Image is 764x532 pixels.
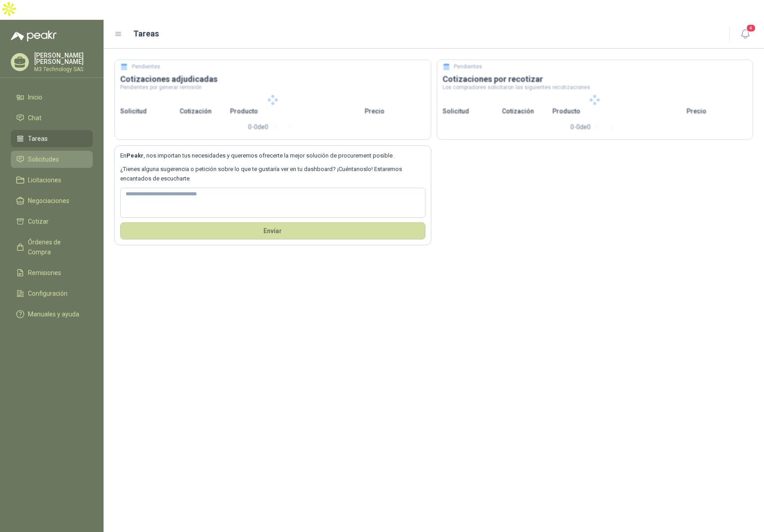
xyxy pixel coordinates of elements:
[34,52,93,65] p: [PERSON_NAME] [PERSON_NAME]
[28,113,41,123] span: Chat
[737,26,753,42] button: 4
[11,171,93,189] a: Licitaciones
[11,306,93,323] a: Manuales y ayuda
[120,165,425,183] p: ¿Tienes alguna sugerencia o petición sobre lo que te gustaría ver en tu dashboard? ¡Cuéntanoslo! ...
[120,222,425,239] button: Envíar
[28,196,69,206] span: Negociaciones
[11,285,93,302] a: Configuración
[133,27,159,40] h1: Tareas
[11,264,93,281] a: Remisiones
[120,151,425,160] p: En , nos importan tus necesidades y queremos ofrecerte la mejor solución de procurement posible.
[11,31,57,41] img: Logo peakr
[11,151,93,168] a: Solicitudes
[28,309,79,319] span: Manuales y ayuda
[28,134,48,144] span: Tareas
[11,89,93,106] a: Inicio
[28,154,59,164] span: Solicitudes
[11,213,93,230] a: Cotizar
[127,152,144,159] b: Peakr
[11,130,93,147] a: Tareas
[28,175,61,185] span: Licitaciones
[28,216,49,226] span: Cotizar
[28,289,68,298] span: Configuración
[11,109,93,126] a: Chat
[28,237,84,257] span: Órdenes de Compra
[28,268,61,278] span: Remisiones
[11,192,93,209] a: Negociaciones
[34,67,93,72] p: M3 Technology SAS
[11,234,93,261] a: Órdenes de Compra
[746,24,756,32] span: 4
[28,92,42,102] span: Inicio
